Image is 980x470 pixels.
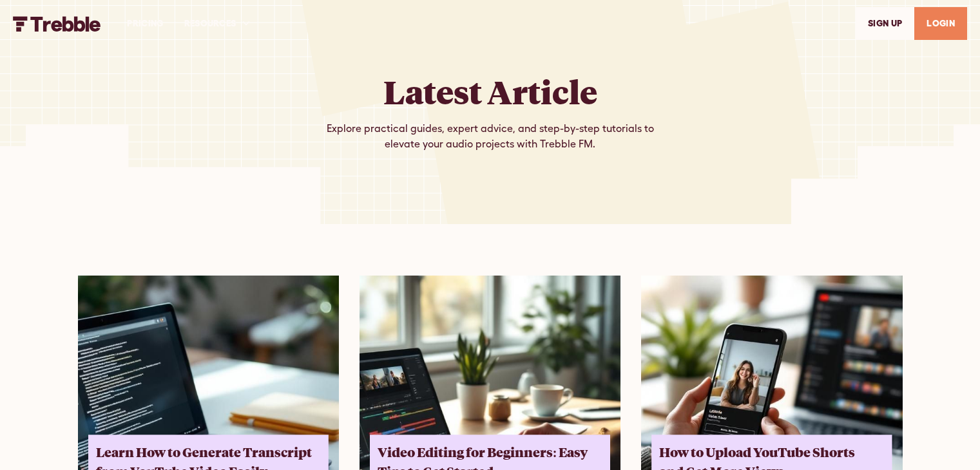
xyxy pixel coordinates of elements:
[856,7,914,40] a: SIGn UP
[13,16,101,32] img: Trebble FM Logo
[310,121,671,152] div: Explore practical guides, expert advice, and step-by-step tutorials to elevate your audio project...
[174,1,262,46] div: RESOURCES
[383,72,597,111] h2: Latest Article
[914,7,967,40] a: LOGIN
[117,1,173,46] a: PRICING
[184,17,236,30] div: RESOURCES
[13,15,101,31] a: home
